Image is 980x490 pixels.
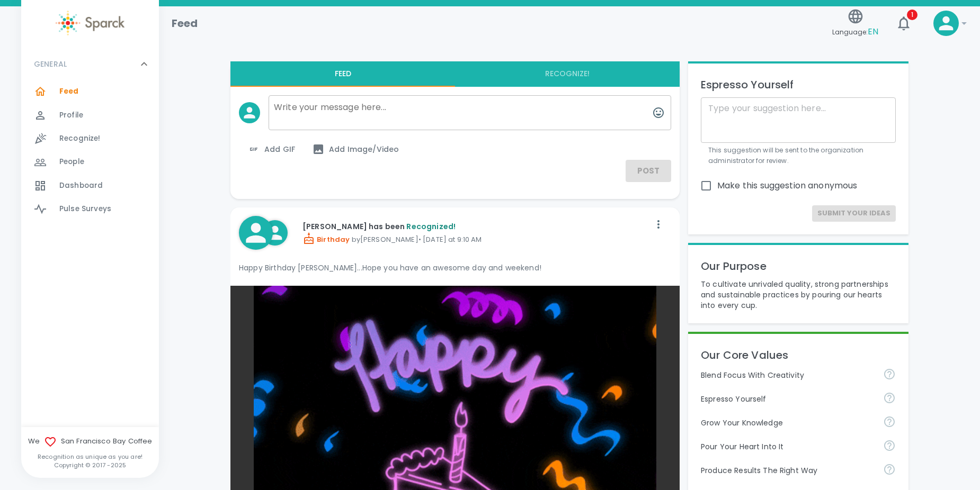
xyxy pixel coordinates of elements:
span: Add Image/Video [312,143,399,156]
span: Feed [59,86,79,97]
p: Blend Focus With Creativity [701,370,875,380]
p: Pour Your Heart Into It [701,441,875,452]
span: 1 [907,10,917,20]
svg: Find success working together and doing the right thing [883,463,896,476]
p: Copyright © 2017 - 2025 [21,461,159,469]
div: GENERAL [21,48,159,80]
button: Feed [230,61,455,87]
a: Feed [21,80,159,103]
button: Recognize! [455,61,680,87]
h1: Feed [172,15,198,32]
p: Our Purpose [701,258,896,275]
svg: Achieve goals today and innovate for tomorrow [883,368,896,380]
span: Add GIF [247,143,295,156]
img: Sparck logo [56,11,124,35]
span: EN [868,25,878,38]
svg: Come to work to make a difference in your own way [883,439,896,452]
span: Pulse Surveys [59,204,111,214]
p: Espresso Yourself [701,394,875,404]
span: Recognize! [59,133,101,144]
p: Recognition as unique as you are! [21,452,159,461]
button: 1 [891,11,916,36]
span: Birthday [302,234,350,244]
a: Profile [21,104,159,127]
span: Make this suggestion anonymous [717,179,858,192]
p: by [PERSON_NAME] • [DATE] at 9:10 AM [302,232,650,245]
p: To cultivate unrivaled quality, strong partnerships and sustainable practices by pouring our hear... [701,279,896,311]
p: Espresso Yourself [701,76,896,93]
a: Sparck logo [21,11,159,35]
span: We San Francisco Bay Coffee [21,435,159,448]
p: Our Core Values [701,347,896,364]
p: [PERSON_NAME] has been [302,221,650,232]
p: GENERAL [34,59,67,69]
svg: Share your voice and your ideas [883,392,896,404]
div: GENERAL [21,80,159,225]
a: Recognize! [21,127,159,150]
a: People [21,150,159,174]
span: Profile [59,110,83,121]
div: interaction tabs [230,61,680,87]
span: Dashboard [59,180,103,191]
p: Happy Birthday [PERSON_NAME]...Hope you have an awesome day and weekend! [239,262,671,273]
p: Grow Your Knowledge [701,418,875,428]
span: People [59,157,84,167]
p: This suggestion will be sent to the organization administrator for review. [708,145,888,166]
button: Language:EN [828,5,883,42]
a: Dashboard [21,174,159,197]
span: Language: [832,25,878,39]
p: Produce Results The Right Way [701,465,875,476]
svg: Follow your curiosity and learn together [883,415,896,428]
a: Pulse Surveys [21,197,159,221]
span: Recognized! [406,221,456,232]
